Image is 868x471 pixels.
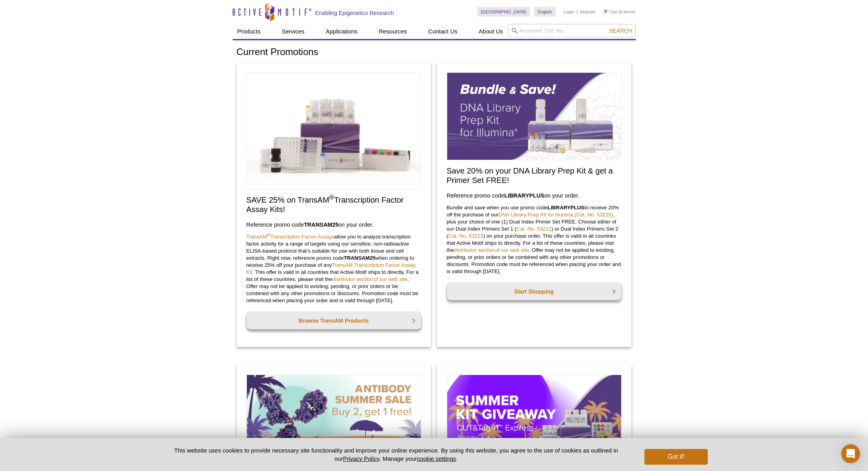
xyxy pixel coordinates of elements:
sup: ® [329,194,334,201]
h2: Enabling Epigenetics Research [315,9,394,17]
img: Save on our DNA Library Prep Kit [447,72,622,160]
p: allow you to analyze transcription factor activity for a range of targets using our sensitive, no... [246,233,421,304]
img: Your Cart [604,9,607,13]
p: This website uses cookies to provide necessary site functionality and improve your online experie... [161,446,632,463]
a: Resources [374,24,412,39]
button: Got it! [644,449,707,465]
a: Start Shopping [447,283,622,300]
p: Bundle and save when you use promo code to receive 20% off the purchase of our , plus your choice... [447,204,622,275]
a: Services [277,24,309,39]
a: Cat. No. 53221 [516,226,552,232]
a: English [534,7,556,17]
div: Open Intercom Messenger [841,444,860,463]
span: Search [609,28,632,34]
a: Register [580,9,596,15]
h2: SAVE 25% on TransAM Transcription Factor Assay Kits! [246,195,421,214]
a: Login [564,9,574,15]
button: cookie settings [417,455,456,462]
strong: TRANSAM25 [304,222,339,228]
a: Cart [604,9,618,15]
h3: Reference promo code on your order. [246,220,421,229]
a: Applications [321,24,362,39]
strong: TRANSAM25 [344,255,376,261]
img: CUT&Tag-IT Express Giveaway [447,375,622,462]
strong: LIBRARYPLUS [504,192,544,199]
a: Browse TransAM Products [246,312,421,329]
a: DNA Library Prep Kit for Illumina (Cat. No. 53220) [498,212,613,218]
strong: LIBRARYPLUS [548,205,584,211]
h1: Current Promotions [237,47,632,58]
button: Search [607,27,634,34]
sup: ® [267,232,270,237]
a: About Us [474,24,508,39]
input: Keyword, Cat. No. [508,24,636,37]
a: TransAM Transcription Factor Assay Kit [246,262,416,275]
h2: Save 20% on your DNA Library Prep Kit & get a Primer Set FREE! [447,166,622,185]
a: TransAM®Transcription Factor Assays [246,234,334,240]
a: Products [233,24,265,39]
a: Privacy Policy [343,455,379,462]
a: [GEOGRAPHIC_DATA] [477,7,530,17]
a: Cat. No. 53222 [448,233,483,239]
img: Save on Antibodies [246,375,421,462]
a: Contact Us [424,24,462,39]
a: distributor section of our web site [332,276,407,282]
img: Save on TransAM [246,72,421,189]
a: distributor section of our web site [454,247,529,253]
li: | [577,7,578,17]
li: (0 items) [604,7,636,17]
h3: Reference promo code on your order. [447,191,622,200]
